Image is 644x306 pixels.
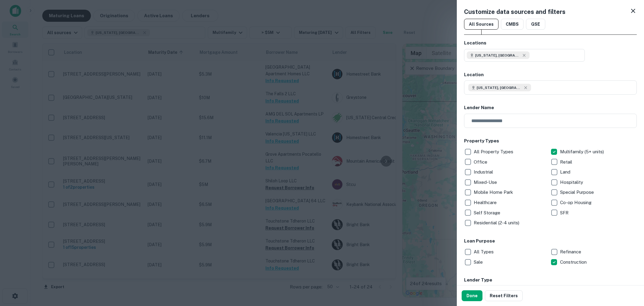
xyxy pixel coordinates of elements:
h6: Lender Type [464,277,637,284]
p: Residential (2-4 units) [474,219,521,226]
p: Hospitality [560,179,584,186]
button: GSE [526,19,545,30]
p: Industrial [474,168,494,176]
p: Retail [560,158,573,166]
p: All Property Types [474,148,514,155]
p: Refinance [560,248,582,256]
p: Sale [474,259,484,266]
h6: Property Types [464,138,637,145]
p: Office [474,158,489,166]
span: [US_STATE], [GEOGRAPHIC_DATA] [477,85,522,90]
button: Reset Filters [485,290,523,301]
p: Healthcare [474,199,498,206]
h6: Locations [464,40,637,47]
button: All Sources [464,19,498,30]
p: Co-op Housing [560,199,593,206]
p: Special Purpose [560,189,595,196]
p: Multifamily (5+ units) [560,148,605,155]
span: [US_STATE], [GEOGRAPHIC_DATA] [475,53,521,58]
p: Mixed-Use [474,179,498,186]
h5: Customize data sources and filters [464,7,566,16]
iframe: Chat Widget [614,258,644,287]
p: SFR [560,209,570,216]
button: [US_STATE], [GEOGRAPHIC_DATA] [464,49,585,62]
p: Construction [560,259,588,266]
button: CMBS [501,19,524,30]
p: Mobile Home Park [474,189,514,196]
p: All Types [474,248,495,256]
h6: Lender Name [464,104,637,111]
p: Land [560,168,572,176]
button: Done [462,290,482,301]
p: Self Storage [474,209,501,216]
h6: Location [464,71,637,78]
h6: Loan Purpose [464,238,637,245]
